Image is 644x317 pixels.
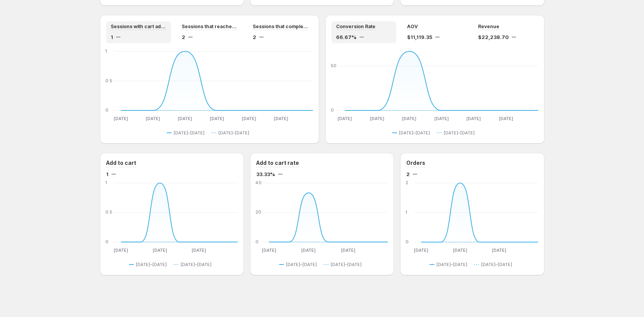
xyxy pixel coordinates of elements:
span: Revenue [478,24,499,30]
text: [DATE] [370,116,384,121]
text: [DATE] [274,116,288,121]
text: [DATE] [402,116,416,121]
span: [DATE]–[DATE] [218,130,249,136]
text: 0.5 [105,78,112,83]
span: [DATE]–[DATE] [436,261,467,268]
text: [DATE] [467,116,481,121]
text: 0 [406,239,409,244]
text: 1 [105,48,107,54]
span: 1 [111,33,113,41]
h3: Add to cart rate [256,159,299,167]
text: 50 [331,63,336,68]
span: 33.33% [256,170,275,178]
h3: Orders [406,159,425,167]
text: [DATE] [492,247,506,253]
button: [DATE]–[DATE] [211,128,252,137]
text: 2 [406,180,408,185]
text: 0 [255,239,259,244]
text: [DATE] [210,116,224,121]
text: [DATE] [177,116,192,121]
text: [DATE] [114,116,128,121]
text: [DATE] [338,116,352,121]
span: AOV [407,24,418,30]
span: $11,119.35 [407,33,432,41]
button: [DATE]–[DATE] [167,128,208,137]
button: [DATE]–[DATE] [429,260,470,269]
span: [DATE]–[DATE] [331,261,362,268]
span: [DATE]–[DATE] [399,130,430,136]
button: [DATE]–[DATE] [174,260,215,269]
text: 1 [105,180,107,185]
text: [DATE] [414,247,428,253]
text: [DATE] [152,247,167,253]
button: [DATE]–[DATE] [324,260,365,269]
text: [DATE] [301,247,316,253]
button: [DATE]–[DATE] [474,260,515,269]
span: 66.67% [336,33,357,41]
text: 40 [255,180,262,185]
text: [DATE] [341,247,355,253]
span: [DATE]–[DATE] [481,261,512,268]
span: [DATE]–[DATE] [286,261,317,268]
text: [DATE] [145,116,160,121]
span: 2 [406,170,410,178]
text: 0 [105,239,108,244]
span: Sessions that completed checkout [253,24,308,30]
h3: Add to cart [106,159,136,167]
span: 2 [182,33,185,41]
text: 0.5 [105,210,112,215]
text: [DATE] [262,247,276,253]
text: 20 [255,210,261,215]
button: [DATE]–[DATE] [279,260,320,269]
text: 0 [105,107,108,113]
text: [DATE] [499,116,513,121]
button: [DATE]–[DATE] [392,128,433,137]
text: [DATE] [242,116,256,121]
text: [DATE] [434,116,448,121]
span: Sessions with cart additions [111,24,166,30]
span: [DATE]–[DATE] [181,261,211,268]
span: Conversion Rate [336,24,375,30]
text: 1 [406,210,407,215]
text: 0 [331,107,334,113]
span: [DATE]–[DATE] [136,261,167,268]
span: [DATE]–[DATE] [444,130,475,136]
button: [DATE]–[DATE] [129,260,170,269]
span: 1 [106,170,108,178]
span: [DATE]–[DATE] [174,130,205,136]
text: [DATE] [453,247,467,253]
text: [DATE] [114,247,128,253]
span: 2 [253,33,256,41]
span: Sessions that reached checkout [182,24,237,30]
span: $22,238.70 [478,33,509,41]
button: [DATE]–[DATE] [437,128,478,137]
text: [DATE] [191,247,206,253]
